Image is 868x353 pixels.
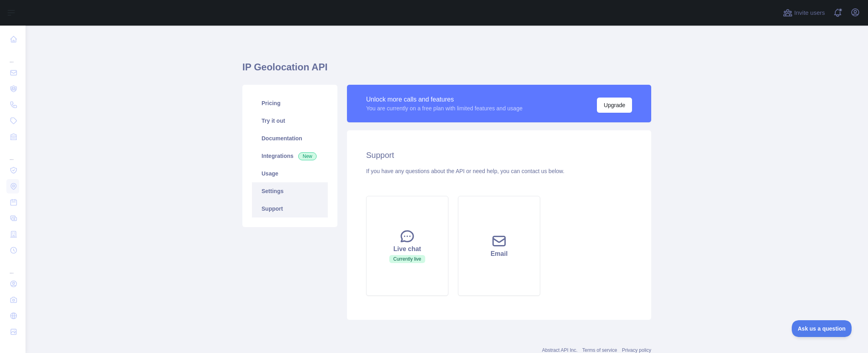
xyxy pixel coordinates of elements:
[366,150,632,161] h2: Support
[252,94,328,112] a: Pricing
[366,167,632,175] div: If you have any questions about the API or need help, you can contact us below.
[298,152,317,160] span: New
[366,104,523,112] div: You are currently on a free plan with limited features and usage
[242,61,651,80] h1: IP Geolocation API
[389,255,425,263] span: Currently live
[252,200,328,217] a: Support
[622,347,651,353] a: Privacy policy
[582,347,617,353] a: Terms of service
[366,95,523,104] div: Unlock more calls and features
[252,147,328,165] a: Integrations New
[366,196,448,296] button: Live chatCurrently live
[542,347,578,353] a: Abstract API Inc.
[6,146,19,162] div: ...
[252,112,328,130] a: Try it out
[376,244,438,254] div: Live chat
[794,8,825,18] span: Invite users
[458,196,540,296] button: Email
[6,48,19,64] div: ...
[597,98,632,113] button: Upgrade
[6,259,19,275] div: ...
[252,165,328,182] a: Usage
[792,320,852,337] iframe: Toggle Customer Support
[252,182,328,200] a: Settings
[781,6,826,19] button: Invite users
[252,130,328,147] a: Documentation
[468,249,530,259] div: Email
